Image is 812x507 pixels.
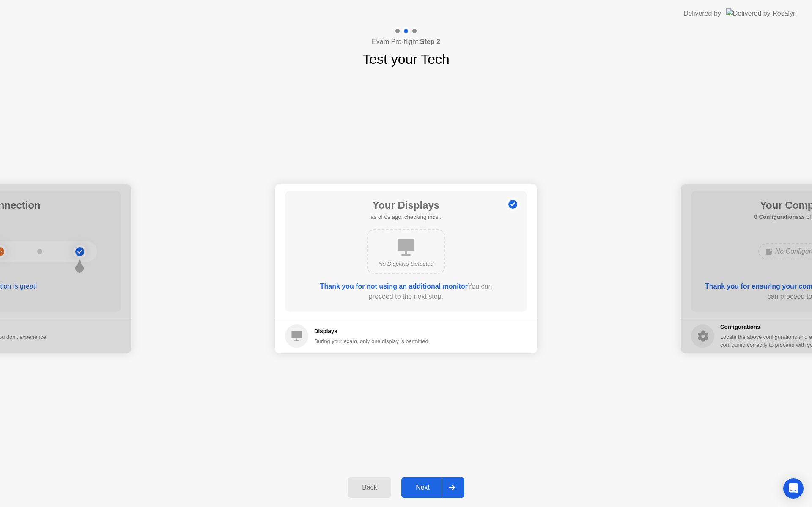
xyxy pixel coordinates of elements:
b: Step 2 [420,38,440,45]
div: Open Intercom Messenger [783,478,804,499]
div: No Displays Detected [375,260,437,268]
div: During your exam, only one display is permitted [314,337,428,345]
h1: Test your Tech [362,49,450,69]
h1: Your Displays [370,198,441,213]
h4: Exam Pre-flight: [372,37,440,47]
div: Back [350,484,389,491]
h5: as of 0s ago, checking in5s.. [370,213,441,221]
b: Thank you for not using an additional monitor [320,283,468,290]
button: Next [401,477,464,498]
h5: Displays [314,327,428,335]
div: You can proceed to the next step. [309,281,503,302]
img: Delivered by Rosalyn [726,8,797,18]
div: Next [404,484,442,491]
div: Delivered by [683,8,721,19]
button: Back [348,477,391,498]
